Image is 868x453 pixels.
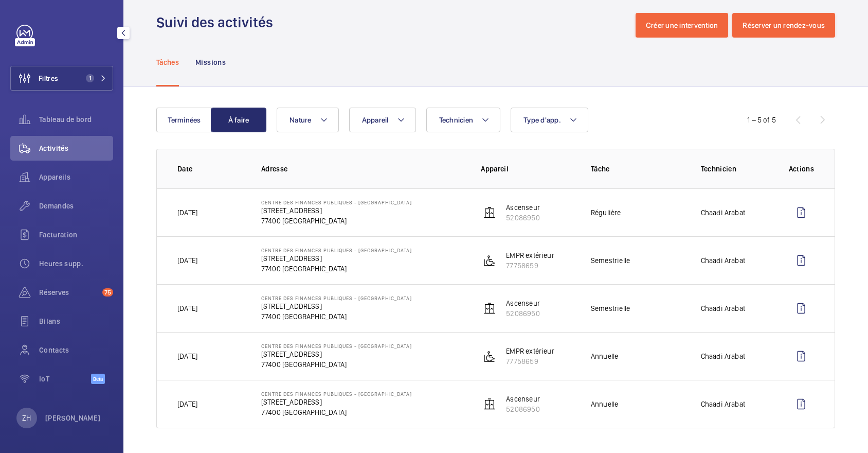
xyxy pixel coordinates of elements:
p: Chaadi Arabat [701,351,745,361]
p: Centre des finances publiques - [GEOGRAPHIC_DATA] [261,199,412,205]
p: Ascenseur [506,394,540,404]
p: 52086950 [506,213,540,223]
p: [DATE] [177,399,197,409]
p: [STREET_ADDRESS] [261,349,412,359]
img: elevator.svg [483,398,496,410]
span: Filtres [39,73,58,83]
p: Ascenseur [506,298,540,308]
img: platform_lift.svg [483,350,496,362]
p: Chaadi Arabat [701,399,745,409]
p: Actions [789,164,814,174]
p: EMPR extérieur [506,250,554,260]
p: Annuelle [591,399,618,409]
p: Missions [195,57,226,67]
img: elevator.svg [483,302,496,315]
span: 75 [102,288,113,297]
span: Tableau de bord [39,114,113,125]
p: [DATE] [177,207,197,218]
p: Centre des finances publiques - [GEOGRAPHIC_DATA] [261,295,412,301]
img: platform_lift.svg [483,254,496,267]
p: 77400 [GEOGRAPHIC_DATA] [261,216,412,226]
p: [STREET_ADDRESS] [261,253,412,264]
p: Régulière [591,207,621,218]
span: Beta [91,374,105,384]
span: Bilans [39,316,113,326]
p: EMPR extérieur [506,346,554,356]
span: 1 [86,74,94,82]
span: Facturation [39,230,113,240]
button: Filtres1 [10,66,113,91]
span: Activités [39,143,113,153]
p: [STREET_ADDRESS] [261,205,412,216]
span: Nature [290,116,312,124]
h1: Suivi des activités [156,13,279,32]
span: Réserves [39,287,98,298]
p: Centre des finances publiques - [GEOGRAPHIC_DATA] [261,391,412,397]
span: Appareil [362,116,389,124]
p: Ascenseur [506,202,540,213]
p: [STREET_ADDRESS] [261,397,412,407]
p: Technicien [701,164,772,174]
button: À faire [211,108,266,132]
p: Appareil [481,164,574,174]
p: 77400 [GEOGRAPHIC_DATA] [261,264,412,274]
p: [PERSON_NAME] [45,413,101,423]
p: Chaadi Arabat [701,207,745,218]
button: Créer une intervention [636,13,729,38]
p: Adresse [261,164,464,174]
button: Terminées [156,108,212,132]
p: Annuelle [591,351,618,361]
p: 77400 [GEOGRAPHIC_DATA] [261,311,412,322]
p: [DATE] [177,351,197,361]
p: 77758659 [506,260,554,271]
p: 52086950 [506,308,540,319]
p: [STREET_ADDRESS] [261,301,412,311]
span: Technicien [439,116,474,124]
button: Réserver un rendez-vous [732,13,835,38]
div: 1 – 5 of 5 [747,115,776,125]
span: Heures supp. [39,258,113,269]
span: Demandes [39,201,113,211]
img: elevator.svg [483,206,496,219]
p: 77400 [GEOGRAPHIC_DATA] [261,407,412,417]
p: 52086950 [506,404,540,414]
button: Nature [277,108,339,132]
p: Semestrielle [591,303,630,313]
span: Contacts [39,345,113,355]
p: Centre des finances publiques - [GEOGRAPHIC_DATA] [261,247,412,253]
span: Appareils [39,172,113,182]
p: Semestrielle [591,255,630,266]
button: Appareil [349,108,416,132]
p: 77400 [GEOGRAPHIC_DATA] [261,359,412,370]
p: ZH [22,413,31,423]
button: Technicien [426,108,501,132]
p: Chaadi Arabat [701,303,745,313]
p: Tâche [591,164,684,174]
p: [DATE] [177,303,197,313]
p: [DATE] [177,255,197,266]
p: Date [177,164,245,174]
span: IoT [39,374,91,384]
span: Type d'app. [523,116,561,124]
p: Tâches [156,57,179,67]
p: Chaadi Arabat [701,255,745,266]
p: 77758659 [506,356,554,367]
button: Type d'app. [511,108,588,132]
p: Centre des finances publiques - [GEOGRAPHIC_DATA] [261,343,412,349]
